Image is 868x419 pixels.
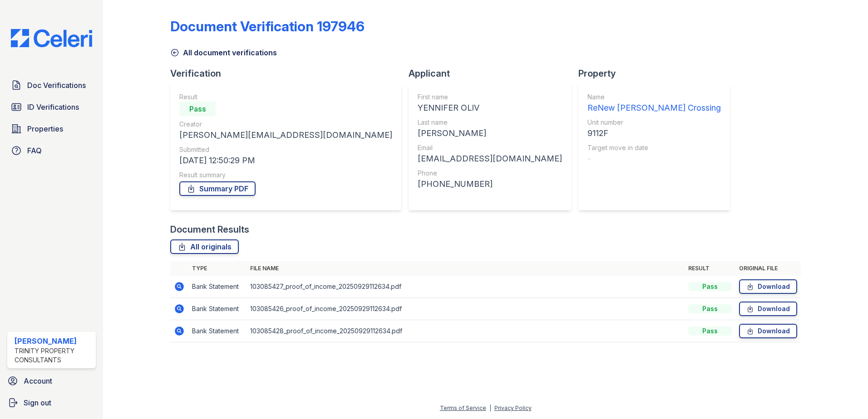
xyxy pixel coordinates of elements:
a: Doc Verifications [7,76,96,94]
div: Pass [688,326,732,336]
div: Target move in date [587,143,721,152]
div: Email [418,143,562,152]
div: YENNIFER OLIV [418,102,562,114]
a: Privacy Policy [494,404,532,411]
span: Sign out [24,397,51,408]
div: Name [587,93,721,102]
span: FAQ [27,145,42,156]
div: [EMAIL_ADDRESS][DOMAIN_NAME] [418,152,562,165]
div: - [587,152,721,165]
a: All document verifications [170,47,277,58]
a: Account [4,372,99,390]
a: FAQ [7,141,96,160]
div: Document Verification 197946 [170,18,365,34]
th: File name [247,261,685,276]
a: Terms of Service [440,404,486,411]
div: [DATE] 12:50:29 PM [179,154,392,167]
iframe: chat widget [830,383,859,410]
div: Unit number [587,118,721,127]
th: Result [685,261,735,276]
div: Applicant [409,67,578,80]
td: 103085428_proof_of_income_20250929112634.pdf [247,320,685,342]
th: Original file [735,261,801,276]
div: Pass [688,304,732,313]
td: 103085426_proof_of_income_20250929112634.pdf [247,298,685,320]
span: ID Verifications [27,102,79,112]
div: Phone [418,169,562,178]
div: [PHONE_NUMBER] [418,178,562,190]
div: Result summary [179,171,392,180]
a: Summary PDF [179,181,256,196]
div: [PERSON_NAME] [418,127,562,140]
a: All originals [170,239,239,254]
div: Submitted [179,145,392,154]
span: Doc Verifications [27,80,86,91]
td: Bank Statement [188,276,247,298]
div: | [489,404,491,411]
div: [PERSON_NAME][EMAIL_ADDRESS][DOMAIN_NAME] [179,129,392,141]
div: Verification [170,67,409,80]
div: Pass [688,282,732,291]
div: ReNew [PERSON_NAME] Crossing [587,102,721,114]
td: Bank Statement [188,298,247,320]
div: Property [578,67,737,80]
td: 103085427_proof_of_income_20250929112634.pdf [247,276,685,298]
a: Download [739,279,797,294]
a: Name ReNew [PERSON_NAME] Crossing [587,93,721,114]
div: Trinity Property Consultants [15,346,92,365]
a: Properties [7,120,96,138]
div: Document Results [170,223,249,236]
a: ID Verifications [7,98,96,116]
span: Properties [27,123,63,134]
div: Last name [418,118,562,127]
div: 9112F [587,127,721,140]
a: Download [739,324,797,338]
th: Type [188,261,247,276]
a: Download [739,302,797,316]
div: First name [418,93,562,102]
div: Result [179,93,392,102]
span: Account [24,375,52,386]
img: CE_Logo_Blue-a8612792a0a2168367f1c8372b55b34899dd931a85d93a1a3d3e32e68fde9ad4.png [4,29,99,47]
div: Pass [179,102,216,116]
a: Sign out [4,394,99,412]
div: [PERSON_NAME] [15,336,92,346]
td: Bank Statement [188,320,247,342]
div: Creator [179,120,392,129]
